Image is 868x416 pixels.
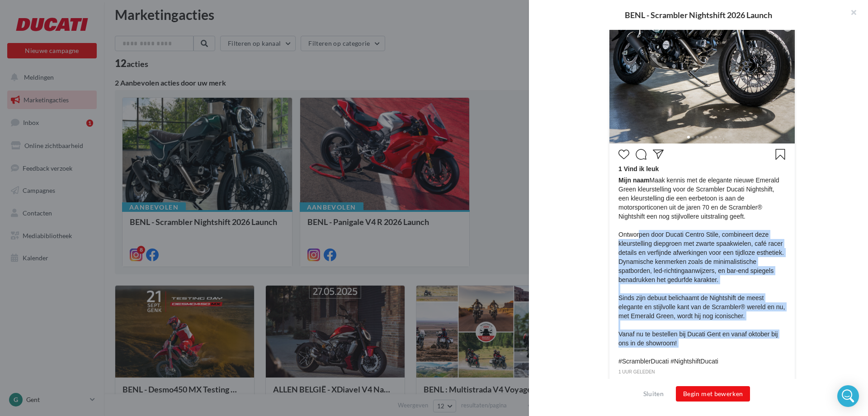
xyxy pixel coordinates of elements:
svg: Partager la publication [653,149,664,160]
div: 1 Vind ik leuk [618,164,786,176]
svg: Commenter [636,149,646,160]
span: Maak kennis met de elegante nieuwe Emerald Green kleurstelling voor de Scrambler Ducati Nightshif... [618,176,786,366]
button: Begin met bewerken [676,386,750,402]
button: Sluiten [640,388,667,399]
svg: Enregistrer [775,149,786,160]
div: Open Intercom Messenger [837,385,859,407]
div: BENL - Scrambler Nightshift 2026 Launch [543,11,854,19]
div: 1 uur geleden [618,368,786,376]
svg: J’aime [618,149,629,160]
span: Mijn naam [618,177,649,184]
